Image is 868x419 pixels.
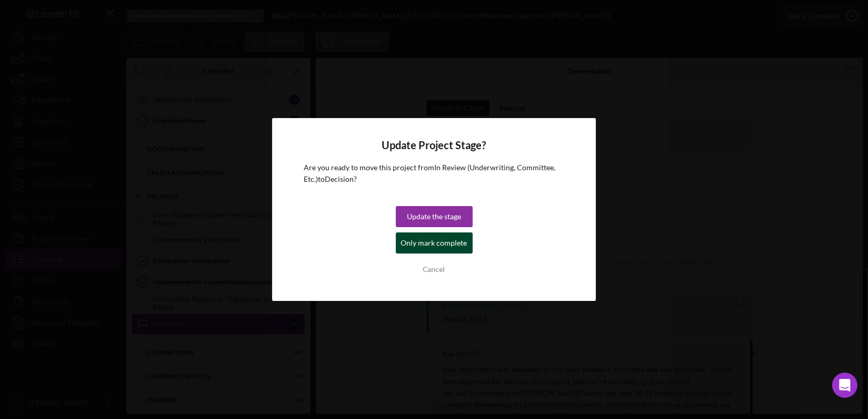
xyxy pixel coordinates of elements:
button: Cancel [396,259,473,280]
button: Only mark complete [396,232,473,254]
button: Update the stage [396,206,473,227]
div: Cancel [423,259,445,280]
h4: Update Project Stage? [304,139,564,151]
div: Update the stage [407,206,461,227]
div: Only mark complete [401,232,467,254]
p: Are you ready to move this project from In Review (Underwriting, Committee, Etc.) to Decision ? [304,162,564,186]
div: Open Intercom Messenger [832,373,857,398]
